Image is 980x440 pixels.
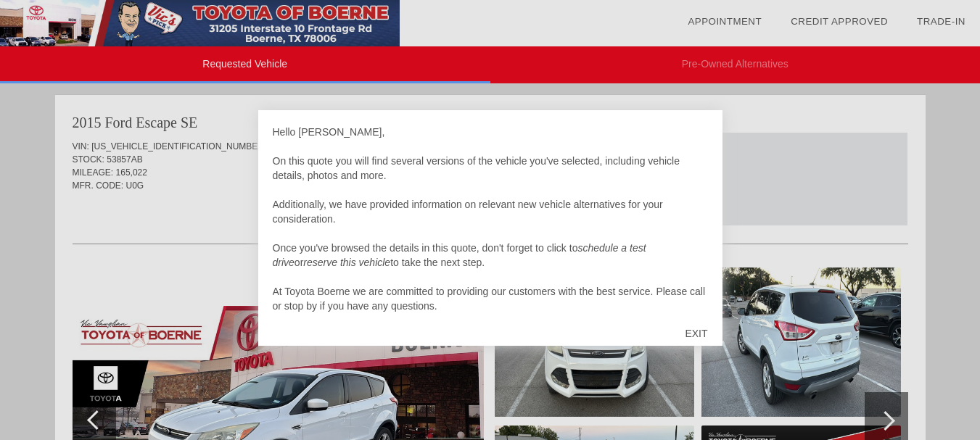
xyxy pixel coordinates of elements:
[303,257,390,268] em: reserve this vehicle
[917,16,965,27] a: Trade-In
[688,16,762,27] a: Appointment
[273,125,708,313] div: Hello [PERSON_NAME], On this quote you will find several versions of the vehicle you've selected,...
[273,242,646,268] em: schedule a test drive
[670,312,722,355] div: EXIT
[791,16,888,27] a: Credit Approved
